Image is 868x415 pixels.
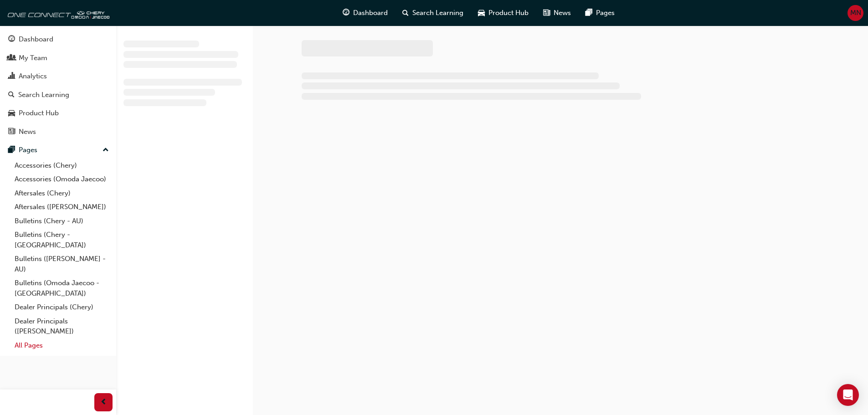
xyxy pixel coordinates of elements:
[543,7,550,19] span: news-icon
[19,127,36,137] div: News
[8,128,15,136] span: news-icon
[8,109,15,118] span: car-icon
[18,90,69,100] div: Search Learning
[343,7,349,19] span: guage-icon
[11,200,113,214] a: Aftersales ([PERSON_NAME])
[19,53,47,63] div: My Team
[11,338,113,353] a: All Pages
[19,71,47,82] div: Analytics
[4,142,113,159] button: Pages
[4,68,113,85] a: Analytics
[837,384,859,406] div: Open Intercom Messenger
[536,4,578,22] a: news-iconNews
[11,300,113,314] a: Dealer Principals (Chery)
[4,105,113,122] a: Product Hub
[8,54,15,62] span: people-icon
[596,8,615,18] span: Pages
[402,7,409,19] span: search-icon
[11,276,113,300] a: Bulletins (Omoda Jaecoo - [GEOGRAPHIC_DATA])
[8,72,15,81] span: chart-icon
[103,144,109,156] span: up-icon
[471,4,536,22] a: car-iconProduct Hub
[4,50,113,67] a: My Team
[8,146,15,154] span: pages-icon
[4,31,113,48] a: Dashboard
[847,5,863,21] button: MN
[554,8,571,18] span: News
[4,29,113,142] button: DashboardMy TeamAnalyticsSearch LearningProduct HubNews
[488,8,529,18] span: Product Hub
[19,145,37,155] div: Pages
[11,214,113,228] a: Bulletins (Chery - AU)
[19,108,59,118] div: Product Hub
[8,91,15,99] span: search-icon
[11,314,113,338] a: Dealer Principals ([PERSON_NAME])
[100,397,107,408] span: prev-icon
[395,4,471,22] a: search-iconSearch Learning
[4,123,113,140] a: News
[19,34,53,45] div: Dashboard
[5,4,109,22] img: oneconnect
[353,8,388,18] span: Dashboard
[4,87,113,103] a: Search Learning
[850,8,861,18] span: MN
[478,7,485,19] span: car-icon
[335,4,395,22] a: guage-iconDashboard
[586,7,592,19] span: pages-icon
[578,4,622,22] a: pages-iconPages
[11,252,113,276] a: Bulletins ([PERSON_NAME] - AU)
[412,8,463,18] span: Search Learning
[11,228,113,252] a: Bulletins (Chery - [GEOGRAPHIC_DATA])
[11,172,113,186] a: Accessories (Omoda Jaecoo)
[11,186,113,200] a: Aftersales (Chery)
[11,159,113,173] a: Accessories (Chery)
[8,36,15,44] span: guage-icon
